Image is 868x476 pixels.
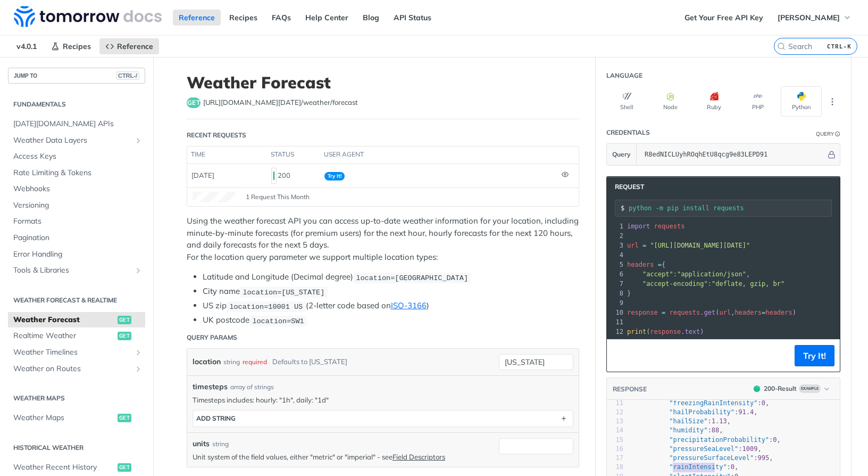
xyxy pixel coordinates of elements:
label: location [193,354,221,370]
span: Rate Limiting & Tokens [13,168,143,178]
span: response [650,328,681,335]
span: } [627,290,631,297]
span: [DATE] [191,171,214,179]
div: required [243,354,267,370]
span: = [658,261,662,268]
div: 7 [607,279,625,289]
a: Reference [173,10,221,26]
a: Get Your Free API Key [679,10,769,26]
div: Credentials [606,128,650,137]
a: Weather on RoutesShow subpages for Weather on Routes [8,361,145,377]
span: print [627,328,646,335]
span: Weather on Routes [13,364,131,374]
span: Pagination [13,233,143,243]
button: Hide [826,149,837,160]
div: QueryInformation [816,130,840,138]
span: "application/json" [677,270,746,278]
div: 13 [607,417,623,426]
button: Show subpages for Tools & Libraries [134,266,143,275]
span: . ( , ) [627,309,796,316]
div: 11 [607,399,623,408]
span: "[URL][DOMAIN_NAME][DATE]" [650,242,750,249]
kbd: CTRL-K [824,41,854,52]
svg: More ellipsis [828,97,837,106]
img: Tomorrow.io Weather API Docs [14,6,162,27]
span: "deflate, gzip, br" [712,280,784,288]
span: : , [631,426,723,434]
button: Query [607,144,637,165]
span: : , [631,454,773,462]
a: API Status [388,10,437,26]
span: requests [670,309,700,316]
div: 18 [607,463,623,472]
span: 200 [754,385,760,392]
button: RESPONSE [612,384,647,395]
h2: Historical Weather [8,443,145,453]
div: ADD string [196,414,236,422]
span: response [627,309,658,316]
button: Shell [606,86,647,117]
span: Versioning [13,200,143,211]
span: v4.0.1 [11,38,43,54]
span: Webhooks [13,184,143,194]
span: get [704,309,716,316]
div: 3 [607,241,625,250]
button: Show subpages for Weather Data Layers [134,136,143,145]
span: headers [735,309,762,316]
span: Weather Data Layers [13,135,131,146]
button: 200200-ResultExample [748,383,834,394]
span: = [642,242,646,249]
a: Rate Limiting & Tokens [8,165,145,181]
div: string [223,354,240,370]
span: "freezingRainIntensity" [669,399,757,407]
h2: Weather Forecast & realtime [8,296,145,305]
span: Weather Timelines [13,347,131,358]
div: Recent Requests [187,130,246,140]
span: "precipitationProbability" [669,436,769,444]
a: [DATE][DOMAIN_NAME] APIs [8,116,145,132]
div: 4 [607,250,625,260]
span: "accept" [642,270,673,278]
span: "hailProbability" [669,408,735,416]
label: units [193,438,210,449]
a: FAQs [266,10,297,26]
a: Error Handling [8,247,145,262]
h2: Fundamentals [8,100,145,109]
a: Pagination [8,230,145,246]
span: = [662,309,665,316]
button: Python [781,86,822,117]
span: 88 [712,426,719,434]
span: ( . ) [627,328,704,335]
span: "pressureSeaLevel" [669,445,738,453]
li: US zip (2-letter code based on ) [203,300,579,312]
span: "accept-encoding" [642,280,708,288]
div: 8 [607,289,625,298]
span: Weather Recent History [13,462,115,473]
span: "humidity" [669,426,707,434]
button: Try It! [795,345,834,366]
div: 11 [607,317,625,327]
button: JUMP TOCTRL-/ [8,68,145,84]
div: Defaults to [US_STATE] [272,354,347,370]
a: Realtime Weatherget [8,328,145,344]
svg: Search [777,42,786,51]
div: 16 [607,445,623,454]
input: apikey [639,144,826,165]
span: location=[GEOGRAPHIC_DATA] [356,274,468,282]
div: 2 [607,231,625,241]
button: [PERSON_NAME] [772,10,857,26]
span: location=10001 US [229,302,303,310]
a: Weather Data LayersShow subpages for Weather Data Layers [8,133,145,149]
span: text [685,328,700,335]
span: url [627,242,639,249]
span: 91.4 [738,408,754,416]
div: 12 [607,327,625,337]
span: Formats [13,216,143,227]
span: headers [765,309,792,316]
span: "hailSize" [669,417,707,425]
a: Recipes [223,10,263,26]
span: 1 Request This Month [246,192,310,202]
canvas: Line Graph [193,192,235,202]
span: : , [631,445,762,453]
span: get [118,316,131,324]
